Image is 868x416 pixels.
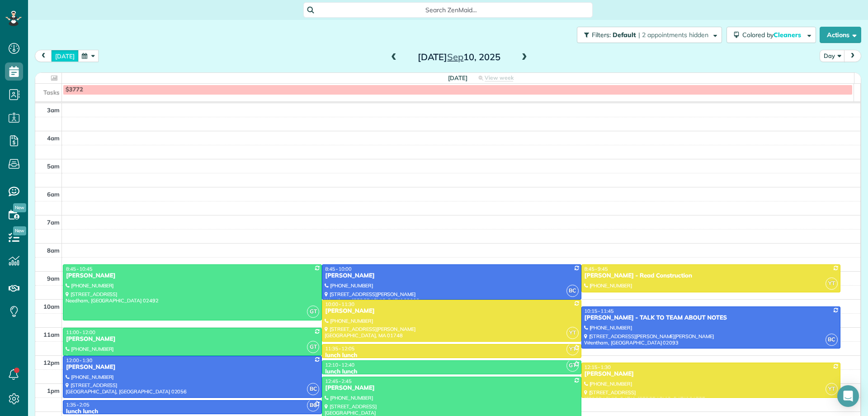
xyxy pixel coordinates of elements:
span: New [13,226,26,235]
div: [PERSON_NAME] [66,272,319,280]
button: Actions [820,27,861,43]
span: 9am [47,275,60,282]
div: Open Intercom Messenger [837,385,859,407]
div: [PERSON_NAME] [66,363,319,371]
button: [DATE] [51,50,79,62]
span: 1:35 - 2:05 [66,402,90,408]
span: YT [826,277,838,290]
span: GT [307,341,319,353]
span: 8:45 - 10:45 [66,266,92,272]
div: [PERSON_NAME] [325,307,578,315]
span: 10:00 - 11:30 [325,301,354,307]
span: 12:00 - 1:30 [66,357,92,363]
button: Colored byCleaners [726,27,816,43]
span: 1pm [47,387,60,394]
div: [PERSON_NAME] - TALK TO TEAM ABOUT NOTES [584,314,838,322]
span: 10am [43,303,60,310]
span: 10:15 - 11:45 [585,308,614,314]
span: | 2 appointments hidden [638,31,708,39]
span: 12pm [43,359,60,366]
button: Filters: Default | 2 appointments hidden [577,27,722,43]
div: [PERSON_NAME] [325,272,578,280]
span: Colored by [742,31,804,39]
span: Filters: [592,31,611,39]
span: 6am [47,191,60,198]
h2: [DATE] 10, 2025 [402,52,515,62]
div: lunch lunch [66,408,319,416]
button: next [844,50,861,62]
span: 8:45 - 9:45 [585,266,608,272]
span: 7am [47,219,60,226]
button: prev [35,50,52,62]
span: 12:15 - 1:30 [585,364,611,370]
div: [PERSON_NAME] [584,370,838,378]
span: YT [826,383,838,395]
div: [PERSON_NAME] [66,335,319,343]
span: BC [826,334,838,346]
span: 11am [43,331,60,338]
span: GT [307,306,319,318]
span: BC [566,285,579,297]
span: 12:45 - 2:45 [325,378,351,384]
div: lunch lunch [325,352,578,359]
div: [PERSON_NAME] - Read Construction [584,272,838,280]
span: 8:45 - 10:00 [325,266,351,272]
span: 3am [47,106,60,114]
span: BC [307,399,319,411]
span: 11:00 - 12:00 [66,329,95,335]
span: Default [613,31,637,39]
span: New [13,203,26,212]
span: GT [566,359,579,372]
div: lunch lunch [325,368,578,376]
span: $3772 [66,86,83,93]
span: 5am [47,163,60,170]
span: Cleaners [774,31,802,39]
a: Filters: Default | 2 appointments hidden [572,27,722,43]
span: 8am [47,247,60,254]
div: [PERSON_NAME] [325,384,578,392]
span: 12:10 - 12:40 [325,362,354,368]
span: Sep [447,51,463,62]
button: Day [820,50,845,62]
span: YT [566,327,579,339]
span: [DATE] [448,74,467,81]
span: View week [485,74,514,81]
span: YT [566,343,579,355]
span: 4am [47,134,60,142]
span: BC [307,383,319,395]
span: 11:35 - 12:05 [325,345,354,352]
